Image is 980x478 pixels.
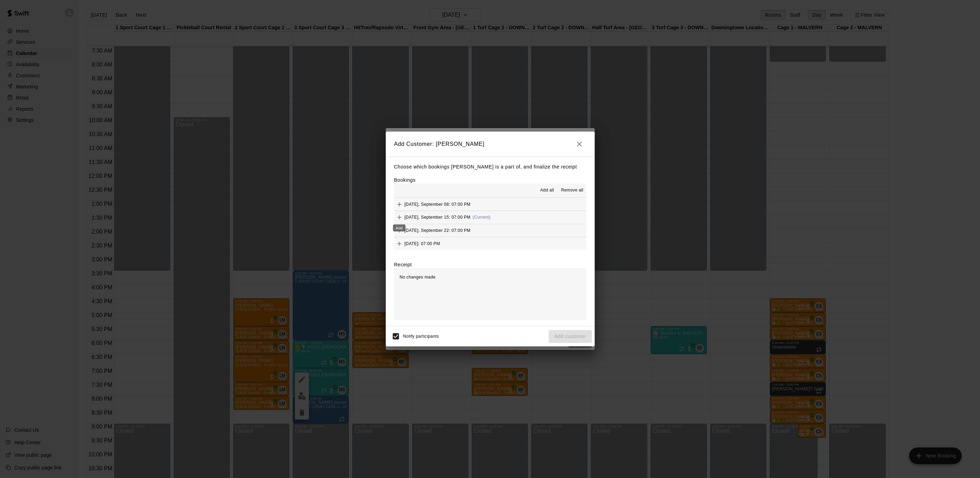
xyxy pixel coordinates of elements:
button: Add all [536,185,558,196]
div: Add [393,225,406,232]
span: Add [394,214,405,220]
button: Remove all [558,185,586,196]
span: Add all [540,187,554,194]
span: Notify participants [403,334,439,339]
span: Add [394,227,405,233]
span: [DATE], September 15: 07:00 PM [405,215,471,220]
span: [DATE], September 22: 07:00 PM [405,228,471,233]
span: Add [394,201,405,206]
span: Add [394,241,405,246]
label: Bookings [394,177,416,183]
p: Choose which bookings [PERSON_NAME] is a part of, and finalize the receipt [394,163,586,171]
label: Receipt [394,261,412,268]
span: (Current) [472,215,491,220]
span: [DATE], September 08: 07:00 PM [405,202,471,206]
span: [DATE]: 07:00 PM [405,241,440,246]
button: Add[DATE], September 08: 07:00 PM [394,198,586,211]
h2: Add Customer: [PERSON_NAME] [386,132,595,157]
button: Add[DATE], September 22: 07:00 PM [394,224,586,237]
span: No changes made [400,275,436,280]
span: Remove all [561,187,583,194]
button: Add[DATE]: 07:00 PM [394,237,586,250]
button: Add[DATE], September 15: 07:00 PM(Current) [394,211,586,224]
